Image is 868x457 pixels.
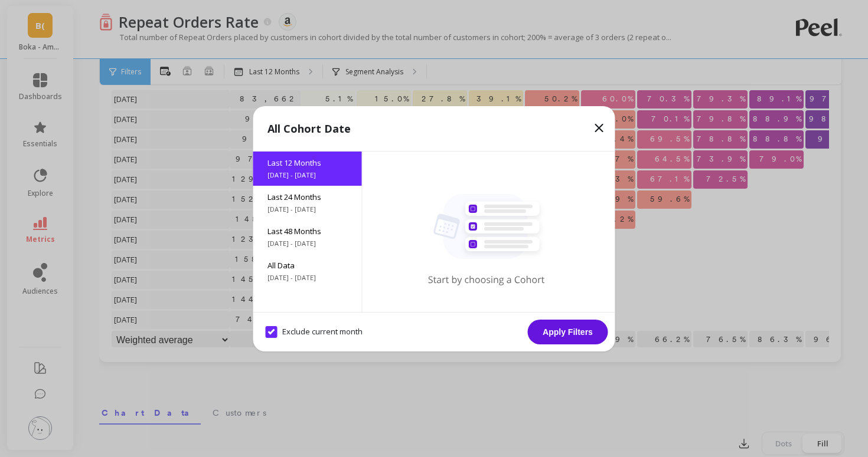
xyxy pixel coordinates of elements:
[267,170,348,180] span: [DATE] - [DATE]
[267,273,348,282] span: [DATE] - [DATE]
[267,120,351,137] p: All Cohort Date
[528,320,608,344] button: Apply Filters
[267,205,348,214] span: [DATE] - [DATE]
[267,226,348,236] span: Last 48 Months
[267,157,348,168] span: Last 12 Months
[267,260,348,271] span: All Data
[267,192,348,202] span: Last 24 Months
[267,239,348,248] span: [DATE] - [DATE]
[266,326,363,338] span: Exclude current month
